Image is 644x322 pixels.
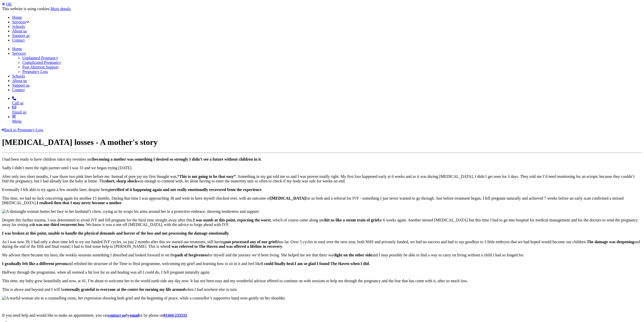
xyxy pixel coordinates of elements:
a: Services [12,51,26,55]
strong: I am so glad I found The Haven when I did [295,261,369,266]
strong: terrified of it happening again and not really emotionally recovered from the experience [110,187,261,192]
a: email [130,313,139,317]
a: Pregnancy Loss [22,69,48,74]
a: More details [51,7,71,11]
a: Contact [12,88,25,92]
p: Eventually I felt able to try again a few months later, despite being . [2,187,642,192]
a: 01444 233333 [164,313,187,317]
a: Complicated Pregnancy [22,60,61,65]
strong: I realised then that I may never become a mother [37,201,122,205]
strong: light on the other side [335,253,372,257]
a: Home [12,15,22,20]
a: Menu [12,115,642,124]
h1: [MEDICAL_DATA] losses - A mother's story [2,138,642,147]
p: I had been ready to have children since my twenties and . [2,157,642,162]
strong: hit us like a steam train of grief [325,218,379,222]
strong: eternally grateful to everyone at the centre for turning my life around [65,287,185,292]
strong: The damage was deepening [587,240,634,244]
p: After only two short months, I saw those two pink lines before me. Instead of pure joy my first t... [2,174,642,183]
a: Support us [12,33,30,38]
a: About us [12,79,27,83]
p: This time, my baby grew beautifully and now, at 41, I’m about to welcome her to the world earth s... [2,279,642,283]
a: OK [6,2,12,6]
p: and relished the structure of the Time to Heal programme, welcoming my grief and learning how to ... [2,261,642,266]
strong: [MEDICAL_DATA] [270,196,305,200]
a: About us [12,29,27,33]
strong: I was numb at this point, expecting the worst [193,218,271,222]
p: . [2,231,642,236]
strong: I gradually felt like a different person [2,261,67,266]
strong: I was broken at this point, unable to handle the physical demands and horror of the loss and not ... [2,231,229,235]
a: Email us [12,105,642,115]
p: This time, we had no luck conceiving again for another 15 months. During that time I was approach... [2,196,642,205]
strong: it was our third recurrent loss [32,222,84,227]
strong: I could finally heal [261,261,294,266]
p: This is above and beyond and I will be when I had nowhere else to turn. [2,287,642,292]
img: A distraught woman buries her face in her husband’s chest, crying as he wraps his arms around her... [2,209,260,214]
p: If you need help and would like to make an appointment, you can by or by phone on . [2,313,642,318]
p: Sadly I didn’t meet the right partner until I was 33 and we began trying [DATE]. [2,166,642,170]
a: Schools [12,24,25,29]
img: A tearful woman sits in a counselling room, her expression showing both grief and the beginning o... [2,296,286,300]
a: Schools [12,74,25,78]
p: As I was now 39, I had only a short time left to try our funded IVF cycles, so just 2 months afte... [2,240,642,249]
p: Despite this further trauma, I was determined to avoid IVF and fell pregnant for the third time s... [2,218,642,227]
strong: short, sharp shock [105,179,137,183]
div: Call us [12,101,642,105]
a: contact us [108,313,126,317]
a: Unplanned Pregnancy [22,56,58,60]
a: Contact [12,38,25,42]
strong: I was referred to The Haven and was offered a lifeline in recovery [169,244,282,249]
a: Back to Pregnancy Loss [2,128,43,132]
strong: not processed any of our grief [225,240,277,244]
a: Services [12,20,29,24]
div: Menu [12,119,642,124]
div: Email us [12,110,642,115]
a: Home [12,47,22,51]
strong: “This is not going to be that easy” [177,174,236,179]
strong: path of forgiveness [175,253,208,257]
a: Support us [12,83,30,87]
p: Halfway through the programme, when all seemed a bit lost for us and healing was all I could do, ... [2,270,642,275]
p: My advisor there became my hero, the weekly sessions something I absorbed and looked forward to o... [2,253,642,257]
strong: becoming a mother was something I desired so strongly I didn’t see a future without children in it [93,157,261,161]
a: Post Abortion Support [22,65,58,69]
div: This website is using cookies. [2,7,642,11]
a: Call us [12,96,642,105]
